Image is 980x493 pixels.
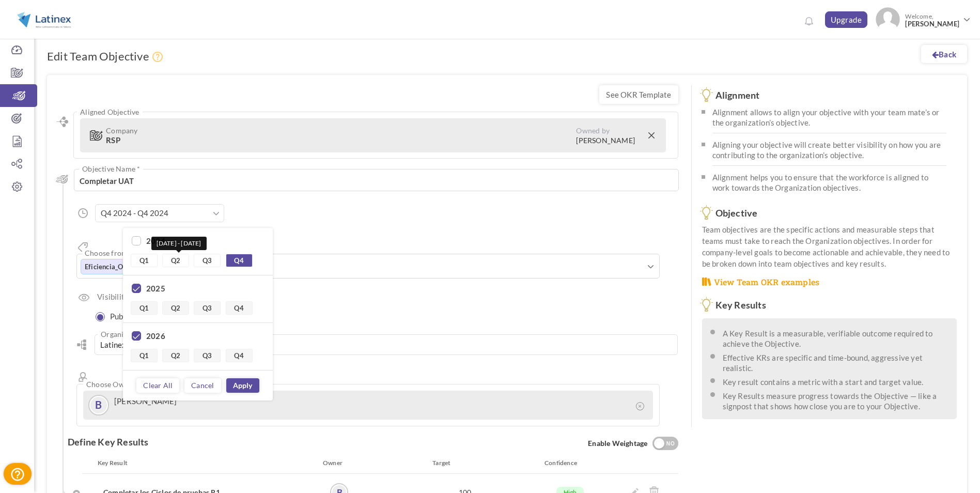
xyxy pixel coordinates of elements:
a: Q4 [226,349,253,362]
div: [DATE] - [DATE] [151,237,207,250]
a: Clear All [136,378,179,393]
h3: Alignment [702,90,957,101]
label: 2024 [146,236,165,246]
a: Upgrade [825,11,868,28]
li: A Key Result is a measurable, verifiable outcome required to achieve the Objective. [723,326,949,349]
li: Key result contains a metric with a start and target value. [723,375,949,387]
i: Tags [76,240,90,254]
i: Owned by [76,371,90,384]
i: Visibility [79,294,89,301]
div: Owner [323,458,364,468]
a: Q2 [162,349,189,362]
a: Q2 [162,254,189,267]
a: Q3 [194,301,221,315]
a: Q1 [131,349,158,362]
input: Select Period * [95,204,224,222]
label: Visibility * [97,291,133,302]
img: Logo [12,7,76,33]
a: See OKR Template [599,85,678,104]
h1: Edit Team Objective [47,49,166,65]
i: Aligned Objective [56,116,68,127]
label: Define Key Results [68,437,149,447]
div: Key Result [90,458,323,468]
img: Photo [876,7,900,32]
a: B [89,396,108,414]
li: Aligning your objective will create better visibility on how you are contributing to the organiza... [712,133,946,166]
p: Team objectives are the specific actions and measurable steps that teams must take to reach the O... [702,224,957,269]
a: Q1 [131,254,158,267]
span: Company [106,127,576,134]
a: Q2 [162,301,189,315]
li: Alignment allows to align your objective with your team mate’s or the organization’s objective. [712,106,946,133]
label: 2026 [146,331,165,341]
i: Organization Unit [76,340,87,350]
div: NO [662,439,679,449]
b: [PERSON_NAME] [576,136,648,145]
h3: Key Results [702,300,957,311]
a: Photo Welcome,[PERSON_NAME] [872,3,975,34]
i: Objective Name * [56,174,69,184]
a: Q4 [226,301,253,315]
li: Key Results measure progress towards the Objective — like a signpost that shows how close you are... [723,389,949,411]
li: Eficiencia_Operativa [81,259,164,274]
textarea: Completar UAT [74,169,679,191]
a: Q3 [194,349,221,362]
label: Public [97,309,136,321]
div: Target [364,458,509,468]
span: Enable Weightage [588,437,678,451]
label: Owned by [576,126,648,145]
div: Confidence [509,458,602,468]
span: Welcome, [900,7,962,33]
a: Cancel [184,378,221,393]
span: RSP [106,135,120,145]
a: Q3 [194,254,221,267]
a: View Team OKR examples [702,276,820,288]
a: Apply [226,378,259,393]
a: Back [921,45,967,63]
a: Notifications [801,13,817,30]
label: [PERSON_NAME] [114,396,177,406]
li: Effective KRs are specific and time-bound, aggressive yet realistic. [723,350,949,373]
label: 2025 [146,283,165,294]
a: Q4 [226,254,253,267]
h3: Objective [702,208,957,219]
li: Alignment helps you to ensure that the workforce is aligned to work towards the Organization obje... [712,166,946,198]
i: Duration [76,207,90,220]
span: [PERSON_NAME] [905,20,959,28]
a: Q1 [131,301,158,315]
